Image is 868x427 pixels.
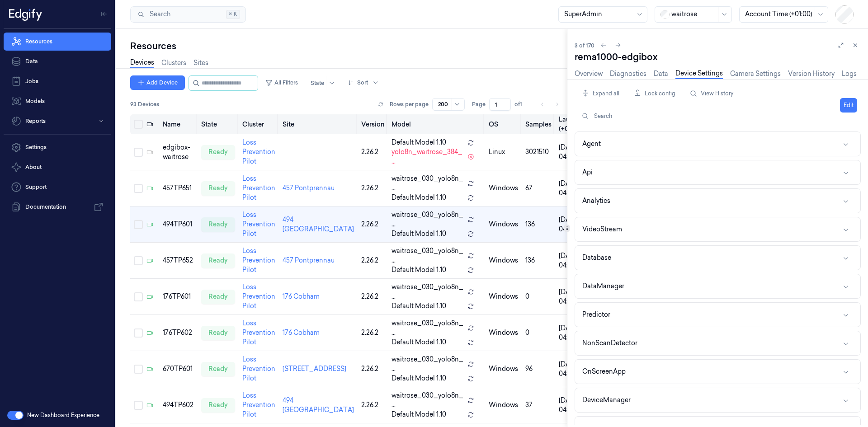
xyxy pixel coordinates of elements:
th: Samples [522,114,555,134]
a: 176 Cobham [283,292,320,300]
span: Default Model 1.10 [392,265,446,275]
p: windows [489,400,518,410]
th: State [198,114,239,134]
a: [STREET_ADDRESS] [283,365,346,373]
p: windows [489,256,518,265]
span: waitrose_030_yolo8n_ ... [392,246,464,265]
p: linux [489,147,518,157]
th: Model [388,114,485,134]
div: ready [201,398,235,413]
div: rema1000-edgibox [575,51,861,63]
button: OnScreenApp [575,360,860,384]
button: DeviceManager [575,388,860,412]
span: Default Model 1.10 [392,138,446,147]
span: waitrose_030_yolo8n_ ... [392,282,464,301]
a: Loss Prevention Pilot [242,319,275,346]
th: Last Ping (+01:00) [555,114,600,134]
a: Data [654,69,668,79]
div: DeviceManager [582,395,631,405]
div: ready [201,362,235,376]
a: Documentation [4,198,111,216]
div: [DATE] 04:18:46.259 [559,324,596,343]
div: [DATE] 04:18:49.815 [559,396,596,415]
div: 2.26.2 [361,256,384,265]
button: NonScanDetector [575,331,860,355]
div: [DATE] 04:18:05.760 [559,251,596,270]
th: OS [485,114,522,134]
button: Select row [134,328,143,338]
div: Resources [130,40,567,52]
span: 3 of 170 [575,42,594,49]
a: 457 Pontprennau [283,256,335,264]
a: Data [4,52,111,70]
div: 457TP651 [163,183,194,193]
button: Toggle Navigation [97,7,111,21]
span: Default Model 1.10 [392,410,446,419]
a: Device Settings [675,69,723,79]
div: Api [582,168,593,177]
a: 457 Pontprennau [283,184,335,192]
div: ready [201,217,235,232]
a: Loss Prevention Pilot [242,174,275,202]
div: 494TP601 [163,220,194,229]
a: Loss Prevention Pilot [242,138,275,165]
div: ready [201,145,235,160]
p: windows [489,292,518,301]
a: Jobs [4,72,111,90]
button: DataManager [575,274,860,298]
button: Search⌘K [130,6,246,23]
nav: pagination [536,98,563,111]
div: 3021510 [525,147,552,157]
button: Edit [840,98,857,113]
div: 2.26.2 [361,364,384,374]
div: 0 [525,292,552,301]
button: All Filters [262,75,302,90]
a: 176 Cobham [283,328,320,337]
button: Predictor [575,303,860,327]
a: Resources [4,33,111,51]
div: 96 [525,364,552,374]
button: Lock config [630,86,679,101]
div: 2.26.2 [361,183,384,193]
div: 670TP601 [163,364,194,374]
span: of 1 [514,100,529,108]
div: ready [201,253,235,268]
a: Version History [788,69,835,79]
a: Loss Prevention Pilot [242,247,275,274]
th: Cluster [239,114,279,134]
button: Select row [134,220,143,229]
div: Database [582,253,611,263]
div: 457TP652 [163,256,194,265]
div: 0 [525,328,552,338]
th: Name [159,114,198,134]
div: 494TP602 [163,400,194,410]
div: 2.26.2 [361,400,384,410]
p: windows [489,364,518,374]
button: Select row [134,292,143,301]
a: 494 [GEOGRAPHIC_DATA] [283,396,354,414]
a: Clusters [161,58,186,68]
div: ready [201,326,235,340]
button: Analytics [575,189,860,213]
div: ready [201,181,235,196]
a: Loss Prevention Pilot [242,283,275,310]
a: Loss Prevention Pilot [242,391,275,418]
div: 136 [525,256,552,265]
div: Lock config [630,85,679,102]
div: Analytics [582,196,610,206]
div: DataManager [582,282,624,291]
button: Agent [575,132,860,156]
div: ready [201,290,235,304]
span: Page [472,100,486,108]
div: VideoStream [582,225,622,234]
th: Site [279,114,358,134]
a: Sites [193,58,208,68]
span: Default Model 1.10 [392,193,446,202]
a: Overview [575,69,603,79]
span: Search [146,9,170,19]
button: VideoStream [575,217,860,241]
button: Select row [134,148,143,157]
span: waitrose_030_yolo8n_ ... [392,355,464,374]
div: [DATE] 04:18:24.489 [559,215,596,234]
div: Agent [582,139,601,149]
